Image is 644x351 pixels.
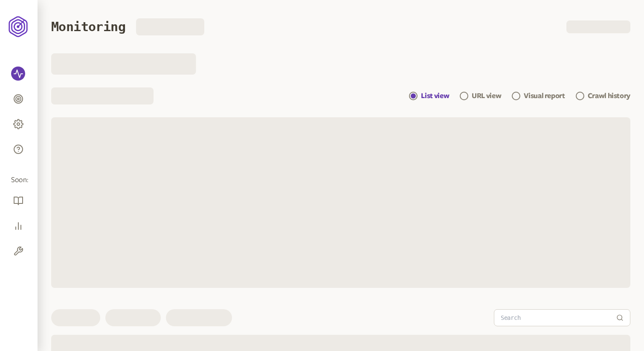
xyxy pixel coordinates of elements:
h1: Monitoring [51,19,125,34]
a: List view [409,91,449,101]
a: URL view [460,91,501,101]
div: Visual report [524,91,565,101]
div: URL view [472,91,501,101]
div: List view [421,91,449,101]
a: Visual report [512,91,565,101]
div: Crawl history [588,91,630,101]
div: Navigation [409,87,630,104]
a: Crawl history [576,91,630,101]
input: Search [501,310,616,326]
span: Soon: [11,175,26,185]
